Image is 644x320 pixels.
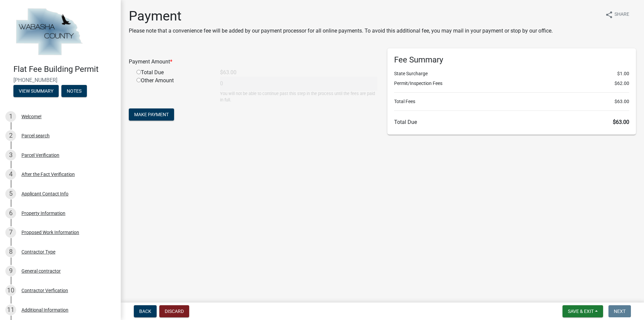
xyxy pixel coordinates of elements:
[600,8,635,21] button: shareShare
[394,119,629,125] h6: Total Due
[21,288,68,293] div: Contractor Verfication
[605,11,613,19] i: share
[394,55,629,65] h6: Fee Summary
[21,211,65,216] div: Property Information
[5,305,16,315] div: 11
[5,266,16,276] div: 9
[13,85,59,97] button: View Summary
[21,191,68,196] div: Applicant Contact Info
[5,246,16,257] div: 8
[394,70,629,77] li: State Surcharge
[614,98,629,105] span: $63.00
[394,80,629,87] li: Permit/Inspection Fees
[134,305,157,317] button: Back
[13,64,115,74] h4: Flat Fee Building Permit
[5,150,16,161] div: 3
[131,68,215,77] div: Total Due
[61,89,87,94] wm-modal-confirm: Notes
[21,230,79,235] div: Proposed Work Information
[129,108,174,121] button: Make Payment
[159,305,189,317] button: Discard
[614,309,626,314] span: Next
[5,285,16,296] div: 10
[134,112,169,117] span: Make Payment
[139,309,151,314] span: Back
[21,308,68,312] div: Additional Information
[13,77,107,83] span: [PHONE_NUMBER]
[614,11,629,19] span: Share
[614,80,629,87] span: $62.00
[394,98,629,105] li: Total Fees
[562,305,603,317] button: Save & Exit
[13,7,85,57] img: Wabasha County, Minnesota
[5,227,16,238] div: 7
[5,111,16,122] div: 1
[129,8,553,24] h1: Payment
[5,130,16,141] div: 2
[21,269,61,273] div: General contractor
[129,27,553,35] p: Please note that a convenience fee will be added by our payment processor for all online payments...
[21,172,75,177] div: After the Fact Verification
[21,249,55,254] div: Contractor Type
[21,133,50,138] div: Parcel search
[617,70,629,77] span: $1.00
[124,58,382,66] div: Payment Amount
[13,89,59,94] wm-modal-confirm: Summary
[21,114,42,119] div: Welcome!
[131,77,215,103] div: Other Amount
[5,188,16,199] div: 5
[613,119,629,125] span: $63.00
[568,309,594,314] span: Save & Exit
[21,153,59,157] div: Parcel Verification
[61,85,87,97] button: Notes
[608,305,631,317] button: Next
[5,208,16,219] div: 6
[5,169,16,180] div: 4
